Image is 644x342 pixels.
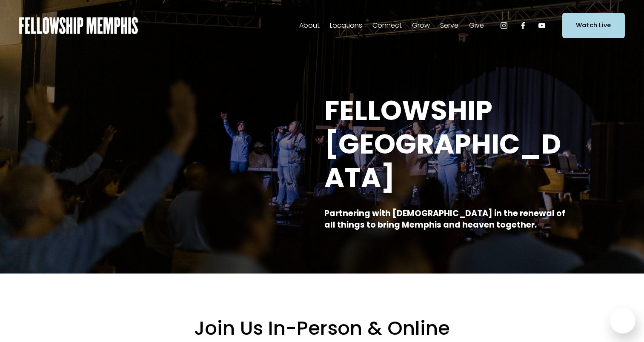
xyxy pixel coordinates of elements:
h2: Join Us In-Person & Online [67,316,578,341]
strong: Partnering with [DEMOGRAPHIC_DATA] in the renewal of all things to bring Memphis and heaven toget... [324,208,567,231]
span: Serve [440,20,458,32]
a: folder dropdown [469,19,484,32]
a: folder dropdown [440,19,458,32]
a: folder dropdown [412,19,430,32]
strong: FELLOWSHIP [GEOGRAPHIC_DATA] [324,91,561,197]
a: YouTube [538,21,546,30]
span: Locations [330,20,362,32]
a: Facebook [519,21,527,30]
span: Connect [372,20,402,32]
a: folder dropdown [299,19,320,32]
span: Give [469,20,484,32]
a: Watch Live [562,13,625,38]
span: About [299,20,320,32]
a: Instagram [500,21,508,30]
span: Grow [412,20,430,32]
img: Fellowship Memphis [19,17,138,34]
a: folder dropdown [372,19,402,32]
a: folder dropdown [330,19,362,32]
